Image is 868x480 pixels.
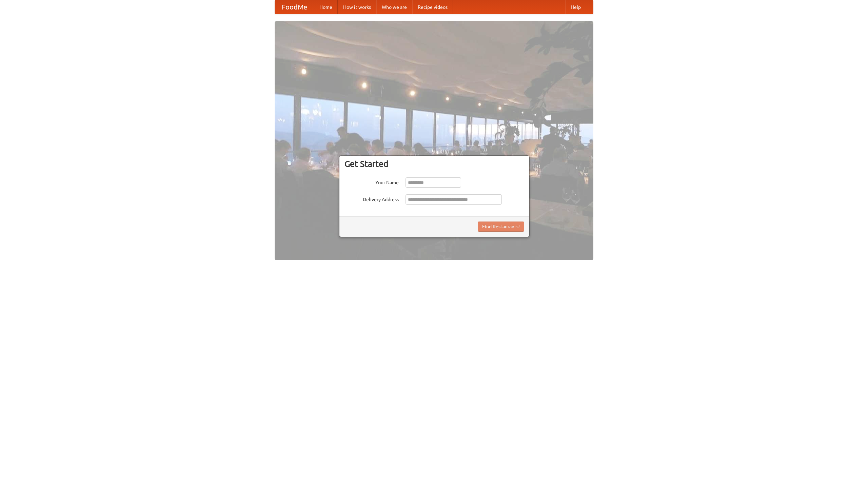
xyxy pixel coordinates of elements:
a: FoodMe [275,0,314,14]
label: Your Name [344,177,399,186]
h3: Get Started [344,159,524,169]
a: Home [314,0,338,14]
button: Find Restaurants! [478,222,524,232]
label: Delivery Address [344,194,399,203]
a: Help [565,0,586,14]
a: Who we are [376,0,412,14]
a: Recipe videos [412,0,453,14]
a: How it works [338,0,376,14]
